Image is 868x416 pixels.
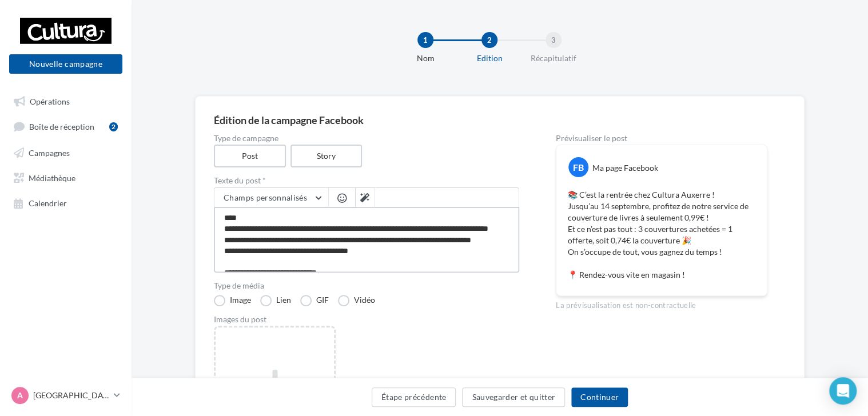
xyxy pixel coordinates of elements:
[29,147,70,157] span: Campagnes
[260,295,291,306] label: Lien
[29,198,67,208] span: Calendrier
[214,282,519,290] label: Type de média
[338,295,375,306] label: Vidéo
[568,157,588,177] div: FB
[214,134,519,142] label: Type de campagne
[290,145,363,167] label: Story
[453,53,526,64] div: Edition
[571,387,628,407] button: Continuer
[7,90,125,111] a: Opérations
[214,315,519,323] div: Images du post
[829,377,857,405] div: Open Intercom Messenger
[214,295,251,306] label: Image
[556,134,767,142] div: Prévisualiser le post
[9,54,122,74] button: Nouvelle campagne
[556,296,767,311] div: La prévisualisation est non-contractuelle
[214,115,786,125] div: Édition de la campagne Facebook
[224,193,307,202] span: Champs personnalisés
[29,173,75,182] span: Médiathèque
[372,387,456,407] button: Étape précédente
[7,142,125,162] a: Campagnes
[214,145,286,167] label: Post
[33,390,109,401] p: [GEOGRAPHIC_DATA]
[17,390,23,401] span: A
[462,387,565,407] button: Sauvegarder et quitter
[389,53,462,64] div: Nom
[300,295,329,306] label: GIF
[7,115,125,137] a: Boîte de réception2
[7,167,125,187] a: Médiathèque
[214,177,519,185] label: Texte du post *
[29,122,94,131] span: Boîte de réception
[517,53,590,64] div: Récapitulatif
[481,32,497,48] div: 2
[568,189,755,281] p: 📚 C’est la rentrée chez Cultura Auxerre ! Jusqu’au 14 septembre, profitez de notre service de cou...
[7,192,125,213] a: Calendrier
[546,32,562,48] div: 3
[109,122,118,131] div: 2
[592,162,658,174] div: Ma page Facebook
[214,188,328,207] button: Champs personnalisés
[30,96,70,106] span: Opérations
[417,32,433,48] div: 1
[9,385,122,406] a: A [GEOGRAPHIC_DATA]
